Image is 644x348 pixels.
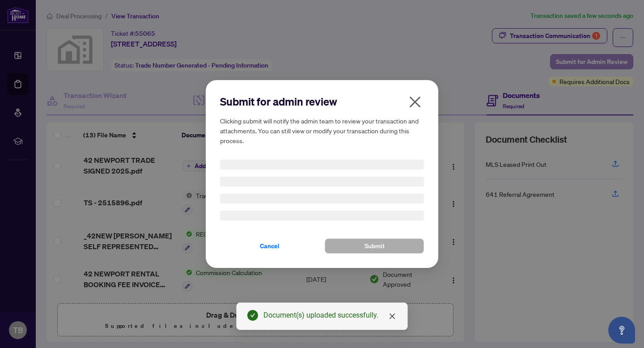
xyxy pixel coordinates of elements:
button: Cancel [220,238,319,254]
a: Close [387,311,397,321]
h2: Submit for admin review [220,94,424,109]
span: check-circle [247,310,258,321]
span: close [408,95,422,109]
div: Document(s) uploaded successfully. [263,310,397,321]
button: Submit [325,238,424,254]
span: close [389,313,396,320]
span: Cancel [260,239,280,253]
button: Open asap [608,317,635,344]
h5: Clicking submit will notify the admin team to review your transaction and attachments. You can st... [220,116,424,145]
